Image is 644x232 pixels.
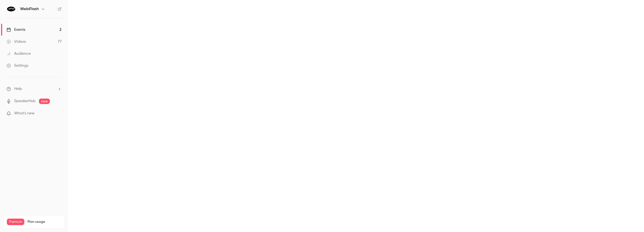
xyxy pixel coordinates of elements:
a: SpeakerHub [14,98,36,104]
span: Help [14,86,22,92]
span: What's new [14,111,35,116]
span: Premium [7,219,24,225]
div: Events [7,27,25,32]
img: WebiFlash [7,5,16,13]
li: help-dropdown-opener [7,86,62,92]
div: Settings [7,63,28,68]
span: Plan usage [28,220,61,224]
span: new [39,99,50,104]
h6: WebiFlash [20,6,39,12]
iframe: Noticeable Trigger [55,111,62,116]
div: Audience [7,51,31,56]
div: Videos [7,39,26,44]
